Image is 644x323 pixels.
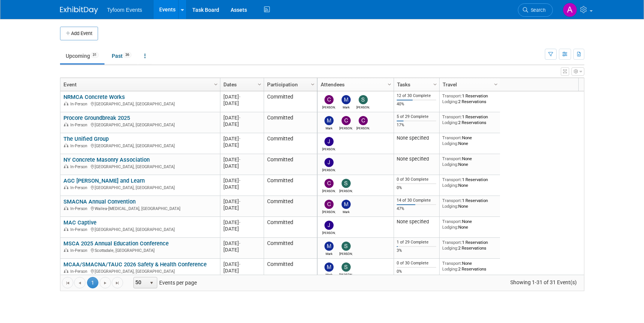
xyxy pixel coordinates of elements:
div: Steve Davis [339,272,353,277]
div: Corbin Nelson [339,125,353,130]
div: [DATE] [223,100,260,107]
span: - [239,199,241,204]
img: Steve Davis [359,95,368,104]
td: Committed [264,259,317,280]
span: Transport: [442,219,462,224]
span: Transport: [442,240,462,245]
img: Mark Nelson [342,95,351,104]
div: Mark Nelson [322,251,335,256]
span: - [239,94,241,100]
span: Transport: [442,135,462,140]
div: None specified [397,135,436,141]
div: Steve Davis [339,251,353,256]
div: Mark Nelson [339,104,353,109]
img: Chris Walker [359,116,368,125]
a: Dates [223,78,259,91]
img: Jason Cuskelly [324,221,334,230]
span: - [239,157,241,162]
span: Go to the next page [102,280,108,286]
td: Committed [264,154,317,175]
a: Column Settings [492,78,500,89]
a: NRMCA Concrete Works [63,94,125,100]
img: In-Person Event [64,227,68,231]
a: Search [518,3,553,17]
div: [DATE] [223,240,260,247]
div: 47% [397,206,436,212]
div: Mark Nelson [322,125,335,130]
img: In-Person Event [64,248,68,252]
div: [DATE] [223,219,260,226]
div: [GEOGRAPHIC_DATA], [GEOGRAPHIC_DATA] [63,184,217,191]
img: Steve Davis [342,242,351,251]
div: [DATE] [223,205,260,211]
a: Go to the last page [112,277,123,288]
span: Lodging: [442,245,458,251]
td: Committed [264,133,317,154]
img: Steve Davis [342,179,351,188]
div: 40% [397,102,436,107]
a: Attendees [321,78,389,91]
div: None None [442,135,497,146]
div: None specified [397,219,436,225]
span: select [149,280,155,286]
a: Go to the next page [100,277,111,288]
div: [GEOGRAPHIC_DATA], [GEOGRAPHIC_DATA] [63,142,217,149]
div: [DATE] [223,121,260,127]
a: Column Settings [385,78,394,89]
img: Jason Cuskelly [324,137,334,146]
div: Wailea-[MEDICAL_DATA], [GEOGRAPHIC_DATA] [63,205,217,212]
a: Tasks [397,78,434,91]
div: Mark Nelson [339,209,353,214]
img: Steve Davis [342,263,351,272]
span: In-Person [70,248,90,253]
span: Go to the first page [65,280,71,286]
span: Column Settings [432,81,438,88]
span: 31 [90,52,99,58]
img: Mark Nelson [342,200,351,209]
div: [DATE] [223,94,260,100]
span: In-Person [70,269,90,274]
div: None None [442,156,497,167]
div: Jason Cuskelly [322,146,335,151]
span: Transport: [442,156,462,161]
a: Participation [267,78,312,91]
div: [GEOGRAPHIC_DATA], [GEOGRAPHIC_DATA] [63,121,217,128]
div: Steve Davis [356,104,370,109]
div: [DATE] [223,135,260,142]
div: 1 Reservation 2 Reservations [442,114,497,125]
div: Chris Walker [322,209,335,214]
a: Go to the previous page [74,277,85,288]
span: Lodging: [442,224,458,230]
div: 3% [397,248,436,253]
span: In-Person [70,143,90,148]
a: Column Settings [255,78,264,89]
a: Upcoming31 [60,49,104,63]
td: Committed [264,91,317,112]
div: 1 Reservation 2 Reservations [442,93,497,104]
span: Lodging: [442,99,458,104]
div: [DATE] [223,267,260,274]
img: In-Person Event [64,143,68,147]
span: - [239,240,241,246]
span: In-Person [70,227,90,232]
a: Event [63,78,215,91]
div: 0 of 30 Complete [397,177,436,182]
div: [GEOGRAPHIC_DATA], [GEOGRAPHIC_DATA] [63,268,217,274]
div: [GEOGRAPHIC_DATA], [GEOGRAPHIC_DATA] [63,100,217,107]
img: In-Person Event [64,206,68,210]
div: None 2 Reservations [442,261,497,272]
span: In-Person [70,185,90,190]
span: Transport: [442,198,462,203]
div: 1 of 29 Complete [397,240,436,245]
span: In-Person [70,102,90,107]
a: MCAA/SMACNA/TAUC 2026 Safety & Health Conference [63,261,207,268]
div: None None [442,219,497,230]
a: AGC [PERSON_NAME] and Learn [63,177,145,184]
div: Steve Davis [339,188,353,193]
img: Jason Cuskelly [324,158,334,167]
span: Go to the previous page [77,280,83,286]
span: Column Settings [386,81,392,88]
span: Column Settings [310,81,316,88]
span: Lodging: [442,120,458,125]
span: 1 [87,277,98,288]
